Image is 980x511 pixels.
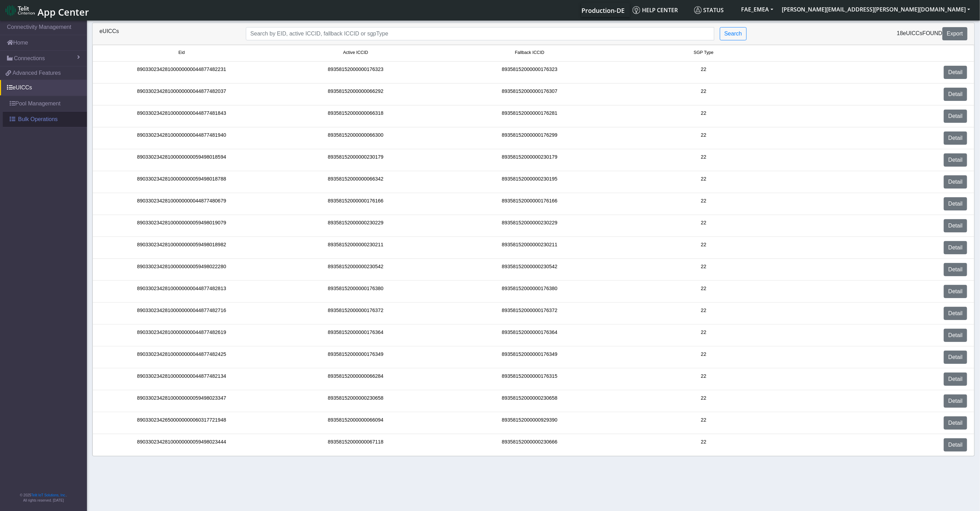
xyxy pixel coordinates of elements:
[268,88,442,101] div: 89358152000000066292
[443,88,617,101] div: 89358152000000176307
[95,131,268,145] div: 89033023428100000000044877481940
[268,219,442,232] div: 89358152000000230229
[617,329,790,342] div: 22
[617,219,790,232] div: 22
[944,131,967,145] a: Detail
[95,263,268,276] div: 89033023428100000000059498022280
[515,49,545,56] span: Fallback ICCID
[268,241,442,254] div: 89358152000000230211
[268,131,442,145] div: 89358152000000066300
[944,66,967,79] a: Detail
[268,351,442,364] div: 89358152000000176349
[443,153,617,167] div: 89358152000000230179
[268,197,442,210] div: 89358152000000176166
[268,307,442,320] div: 89358152000000176372
[694,6,702,14] img: status.svg
[694,6,724,14] span: Status
[443,219,617,232] div: 89358152000000230229
[268,373,442,386] div: 89358152000000066284
[343,49,368,56] span: Active ICCID
[95,394,268,408] div: 89033023428100000000059498023347
[13,69,61,77] span: Advanced Features
[95,438,268,452] div: 89033023428100000000059498023444
[617,241,790,254] div: 22
[617,175,790,189] div: 22
[443,263,617,276] div: 89358152000000230542
[944,416,967,430] a: Detail
[3,96,87,111] a: Pool Management
[95,351,268,364] div: 89033023428100000000044877482425
[95,416,268,430] div: 89033023426500000000060317721948
[923,30,942,36] span: found
[443,351,617,364] div: 89358152000000176349
[630,3,691,17] a: Help center
[617,438,790,452] div: 22
[617,110,790,123] div: 22
[443,438,617,452] div: 89358152000000230666
[720,27,747,40] button: Search
[617,351,790,364] div: 22
[95,373,268,386] div: 89033023428100000000044877482134
[94,27,241,40] div: eUICCs
[617,416,790,430] div: 22
[268,329,442,342] div: 89358152000000176364
[944,329,967,342] a: Detail
[268,438,442,452] div: 89358152000000067118
[14,54,45,63] span: Connections
[617,263,790,276] div: 22
[944,394,967,408] a: Detail
[944,110,967,123] a: Detail
[95,197,268,210] div: 89033023428100000000044877480679
[268,175,442,189] div: 89358152000000066342
[944,88,967,101] a: Detail
[95,307,268,320] div: 89033023428100000000044877482716
[95,66,268,79] div: 89033023428100000000044877482231
[944,307,967,320] a: Detail
[944,241,967,254] a: Detail
[737,3,778,16] button: FAE_EMEA
[6,3,88,18] a: App Center
[633,6,640,14] img: knowledge.svg
[581,3,624,17] a: Your current platform instance
[897,30,903,36] span: 18
[268,263,442,276] div: 89358152000000230542
[633,6,678,14] span: Help center
[944,351,967,364] a: Detail
[694,49,714,56] span: SGP Type
[443,175,617,189] div: 89358152000000230195
[617,394,790,408] div: 22
[944,263,967,276] a: Detail
[38,6,89,18] span: App Center
[3,112,87,127] a: Bulk Operations
[443,285,617,298] div: 89358152000000176380
[903,30,923,36] span: eUICCs
[443,373,617,386] div: 89358152000000176315
[95,285,268,298] div: 89033023428100000000044877482813
[617,307,790,320] div: 22
[617,153,790,167] div: 22
[617,285,790,298] div: 22
[443,197,617,210] div: 89358152000000176166
[691,3,737,17] a: Status
[944,175,967,189] a: Detail
[944,197,967,210] a: Detail
[443,329,617,342] div: 89358152000000176364
[31,493,66,497] a: Telit IoT Solutions, Inc.
[617,197,790,210] div: 22
[246,27,714,40] input: Search...
[268,110,442,123] div: 89358152000000066318
[95,219,268,232] div: 89033023428100000000059498019079
[268,153,442,167] div: 89358152000000230179
[581,6,625,15] span: Production-DE
[944,285,967,298] a: Detail
[443,241,617,254] div: 89358152000000230211
[443,131,617,145] div: 89358152000000176299
[443,110,617,123] div: 89358152000000176281
[95,329,268,342] div: 89033023428100000000044877482619
[443,66,617,79] div: 89358152000000176323
[443,416,617,430] div: 89358152000000929390
[617,373,790,386] div: 22
[95,110,268,123] div: 89033023428100000000044877481843
[944,438,967,452] a: Detail
[778,3,974,16] button: [PERSON_NAME][EMAIL_ADDRESS][PERSON_NAME][DOMAIN_NAME]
